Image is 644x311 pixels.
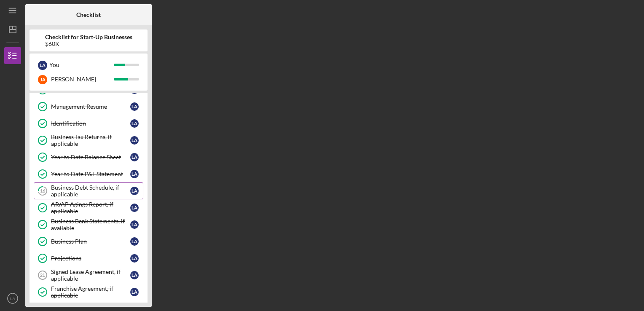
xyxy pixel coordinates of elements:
[130,237,139,246] div: L A
[34,267,143,284] a: 21Signed Lease Agreement, if applicableLA
[49,58,114,72] div: You
[130,170,139,178] div: L A
[51,120,130,127] div: Identification
[76,11,101,18] b: Checklist
[34,98,143,115] a: Management ResumeLA
[51,255,130,262] div: Projections
[34,132,143,149] a: Business Tax Returns, if applicableLA
[130,288,139,296] div: L A
[38,61,47,70] div: L A
[51,103,130,110] div: Management Resume
[34,216,143,233] a: Business Bank Statements, if availableLA
[130,204,139,212] div: L A
[51,134,130,147] div: Business Tax Returns, if applicable
[34,250,143,267] a: ProjectionsLA
[51,268,130,282] div: Signed Lease Agreement, if applicable
[49,72,114,86] div: [PERSON_NAME]
[10,296,15,301] text: LA
[51,285,130,299] div: Franchise Agreement, if applicable
[34,233,143,250] a: Business PlanLA
[51,238,130,245] div: Business Plan
[51,218,130,231] div: Business Bank Statements, if available
[40,273,45,278] tspan: 21
[45,40,132,47] div: $60K
[34,149,143,166] a: Year to Date Balance SheetLA
[130,102,139,111] div: L A
[38,75,47,84] div: J A
[45,34,132,40] b: Checklist for Start-Up Businesses
[51,154,130,161] div: Year to Date Balance Sheet
[51,171,130,177] div: Year to Date P&L Statement
[34,182,143,199] a: 16Business Debt Schedule, if applicableLA
[130,271,139,279] div: L A
[130,220,139,229] div: L A
[4,290,21,307] button: LA
[130,119,139,128] div: L A
[34,166,143,182] a: Year to Date P&L StatementLA
[130,187,139,195] div: L A
[34,115,143,132] a: IdentificationLA
[34,284,143,300] a: Franchise Agreement, if applicableLA
[40,188,46,194] tspan: 16
[51,201,130,214] div: AR/AP Agings Report, if applicable
[130,136,139,145] div: L A
[130,153,139,161] div: L A
[34,199,143,216] a: AR/AP Agings Report, if applicableLA
[130,254,139,263] div: L A
[51,184,130,198] div: Business Debt Schedule, if applicable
